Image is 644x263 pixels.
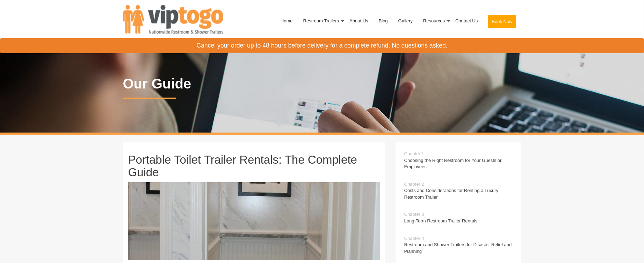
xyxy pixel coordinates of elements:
span: Chapter 1 [404,151,513,157]
a: Resources [418,3,450,39]
a: Book Now [483,3,521,43]
img: Portable Toilet Trailer Rentals: The Complete Guide - VIPTOGO [128,182,380,260]
span: Costs and Considerations for Renting a Luxury Restroom Trailer [404,187,513,200]
span: Long-Term Restroom Trailer Rentals [404,218,513,225]
a: Chapter 2Costs and Considerations for Renting a Luxury Restroom Trailer [404,176,513,206]
a: Blog [374,3,393,39]
a: Restroom Trailers [298,3,345,39]
span: Choosing the Right Restroom for Your Guests or Employees [404,157,513,170]
p: Our Guide [123,76,521,91]
h1: Portable Toilet Trailer Rentals: The Complete Guide [128,154,380,179]
a: Home [275,3,298,39]
a: Chapter 4Restroom and Shower Trailers for Disaster Relief and Planning [404,230,513,260]
a: Chapter 1Choosing the Right Restroom for Your Guests or Employees [404,151,513,176]
a: Gallery [393,3,418,39]
span: Chapter 2 [404,181,513,188]
a: Contact Us [450,3,483,39]
img: VIPTOGO [123,5,223,34]
span: Restroom and Shower Trailers for Disaster Relief and Planning [404,242,513,255]
button: Book Now [488,15,516,28]
a: Chapter 3Long-Term Restroom Trailer Rentals [404,206,513,229]
span: Chapter 4 [404,235,513,242]
a: About Us [344,3,373,39]
span: Chapter 3 [404,211,513,218]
